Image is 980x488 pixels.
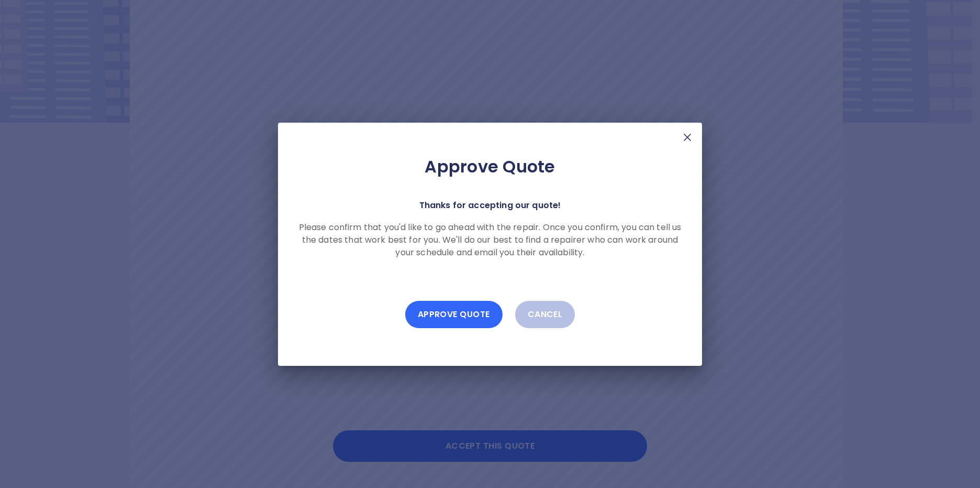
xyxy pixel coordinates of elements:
p: Please confirm that you'd like to go ahead with the repair. Once you confirm, you can tell us the... [295,221,685,259]
img: X Mark [681,131,694,144]
h2: Approve Quote [295,156,685,177]
button: Approve Quote [405,301,503,328]
p: Thanks for accepting our quote! [419,198,561,213]
button: Cancel [515,301,575,328]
